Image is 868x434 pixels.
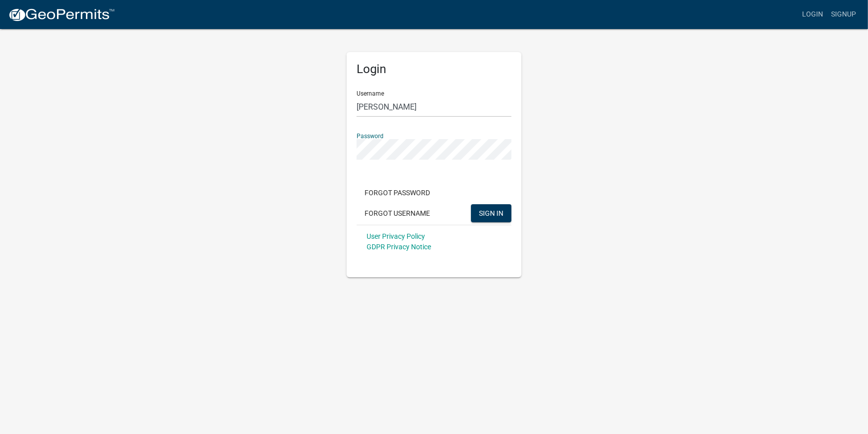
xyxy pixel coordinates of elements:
[357,62,511,77] h5: Login
[357,184,438,202] button: Forgot Password
[798,5,827,24] a: Login
[827,5,860,24] a: Signup
[367,232,425,240] a: User Privacy Policy
[367,243,431,251] a: GDPR Privacy Notice
[479,209,503,217] span: SIGN IN
[471,204,511,222] button: SIGN IN
[357,204,438,222] button: Forgot Username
